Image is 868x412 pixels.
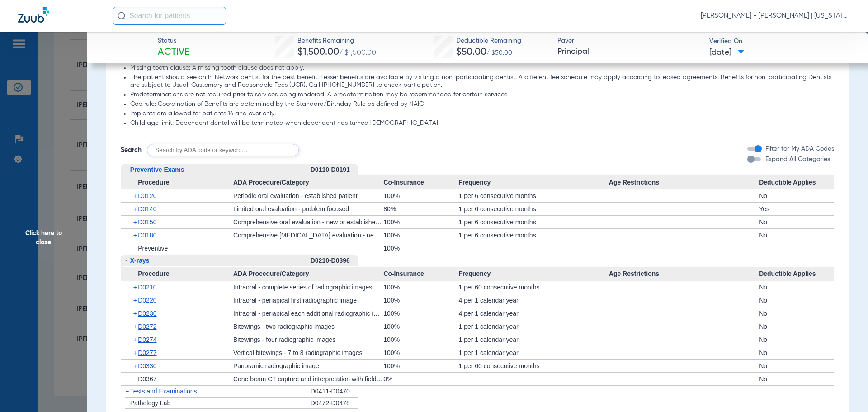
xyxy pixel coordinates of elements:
[759,320,834,333] div: No
[125,257,127,264] span: -
[233,333,383,346] div: Bitewings - four radiographic images
[311,164,358,175] div: D0110-D0191
[759,267,834,281] span: Deductible Applies
[121,146,142,155] span: Search
[765,156,830,162] span: Expand All Categories
[138,245,168,252] span: Preventive
[456,36,521,46] span: Deductible Remaining
[458,307,609,320] div: 4 per 1 calendar year
[759,216,834,228] div: No
[138,375,156,383] span: D0367
[458,203,609,215] div: 1 per 6 consecutive months
[233,175,383,190] span: ADA Procedure/Category
[557,36,702,46] span: Payer
[133,203,138,215] span: +
[158,46,189,59] span: Active
[383,203,458,215] div: 80%
[133,189,138,202] span: +
[458,216,609,228] div: 1 per 6 consecutive months
[759,281,834,294] div: No
[138,192,156,199] span: D0120
[130,100,835,109] li: Cob rule: Coordination of Benefits are determined by the Standard/Birthday Rule as defined by NAIC
[133,229,138,242] span: +
[609,267,759,281] span: Age Restrictions
[458,320,609,333] div: 1 per 1 calendar year
[383,189,458,202] div: 100%
[311,398,358,409] div: D0472-D0478
[458,346,609,359] div: 1 per 1 calendar year
[138,284,156,291] span: D0210
[759,189,834,202] div: No
[233,373,383,385] div: Cone beam CT capture and interpretation with field of view of both jaws; with or without cranium
[158,36,189,46] span: Status
[138,349,156,356] span: D0277
[130,110,835,118] li: Implants are allowed for patients 16 and over only.
[18,7,49,23] img: Zuub Logo
[233,360,383,372] div: Panoramic radiographic image
[130,91,835,99] li: Predeterminations are not required prior to services being rendered. A predetermination may be re...
[133,320,138,333] span: +
[233,307,383,320] div: Intraoral - periapical each additional radiographic image
[456,47,486,57] span: $50.00
[133,294,138,307] span: +
[458,360,609,372] div: 1 per 60 consecutive months
[709,37,854,46] span: Verified On
[147,144,299,156] input: Search by ADA code or keyword…
[383,307,458,320] div: 100%
[130,388,197,395] span: Tests and Examinations
[383,267,458,281] span: Co-Insurance
[759,360,834,372] div: No
[133,307,138,320] span: +
[383,320,458,333] div: 100%
[383,216,458,228] div: 100%
[138,362,156,369] span: D0330
[383,333,458,346] div: 100%
[233,281,383,294] div: Intraoral - complete series of radiographic images
[383,242,458,255] div: 100%
[383,175,458,190] span: Co-Insurance
[609,175,759,190] span: Age Restrictions
[138,323,156,330] span: D0272
[233,189,383,202] div: Periodic oral evaluation - established patient
[759,333,834,346] div: No
[233,229,383,242] div: Comprehensive [MEDICAL_DATA] evaluation - new or established patient
[130,166,184,173] span: Preventive Exams
[458,294,609,307] div: 4 per 1 calendar year
[233,267,383,281] span: ADA Procedure/Category
[339,49,376,57] span: / $1,500.00
[113,7,226,25] input: Search for patients
[297,36,376,46] span: Benefits Remaining
[130,257,150,264] span: X-rays
[486,50,512,56] span: / $50.00
[125,388,129,395] span: +
[233,216,383,228] div: Comprehensive oral evaluation - new or established patient
[823,369,868,412] iframe: Chat Widget
[233,294,383,307] div: Intraoral - periapical first radiographic image
[138,205,156,213] span: D0140
[138,336,156,343] span: D0274
[118,12,126,20] img: Search Icon
[311,386,358,398] div: D0411-D0470
[121,175,233,190] span: Procedure
[138,310,156,317] span: D0230
[557,46,702,57] span: Principal
[383,360,458,372] div: 100%
[458,229,609,242] div: 1 per 6 consecutive months
[759,203,834,215] div: Yes
[701,11,850,20] span: [PERSON_NAME] - [PERSON_NAME] | [US_STATE] Family Dentistry
[709,47,744,58] span: [DATE]
[130,74,835,90] li: The patient should see an In Network dentist for the best benefit. Lesser benefits are available ...
[458,175,609,190] span: Frequency
[233,320,383,333] div: Bitewings - two radiographic images
[133,346,138,359] span: +
[138,297,156,304] span: D0220
[138,218,156,226] span: D0150
[458,281,609,294] div: 1 per 60 consecutive months
[458,267,609,281] span: Frequency
[759,229,834,242] div: No
[458,333,609,346] div: 1 per 1 calendar year
[233,203,383,215] div: Limited oral evaluation - problem focused
[764,144,834,154] label: Filter for My ADA Codes
[233,346,383,359] div: Vertical bitewings - 7 to 8 radiographic images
